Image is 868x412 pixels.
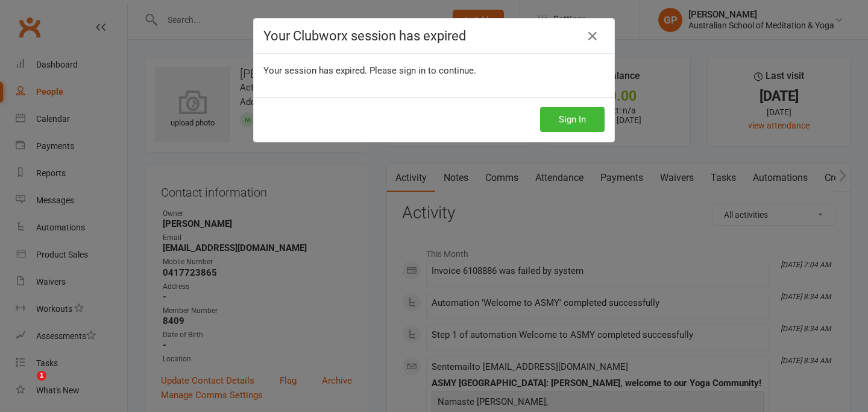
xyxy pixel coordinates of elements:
a: Close [583,27,602,46]
span: Your session has expired. Please sign in to continue. [263,65,476,76]
button: Sign In [540,107,605,132]
iframe: Intercom live chat [12,371,41,400]
span: 1 [37,371,46,381]
h4: Your Clubworx session has expired [263,28,605,43]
